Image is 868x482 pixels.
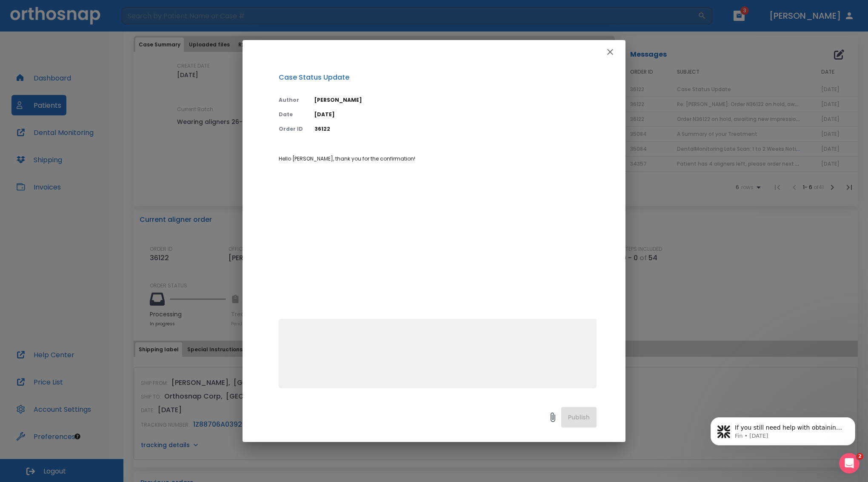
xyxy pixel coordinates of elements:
p: Order ID [279,125,304,133]
iframe: Intercom live chat [839,453,859,473]
span: 2 [857,453,863,460]
iframe: Intercom notifications message [698,399,868,459]
p: Case Status Update [279,72,597,83]
p: Hello [PERSON_NAME], thank you for the confirmation! [279,155,597,163]
p: [DATE] [314,111,597,118]
p: Date [279,111,304,118]
p: [PERSON_NAME] [314,96,597,104]
p: Author [279,96,304,104]
p: 36122 [314,125,597,133]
